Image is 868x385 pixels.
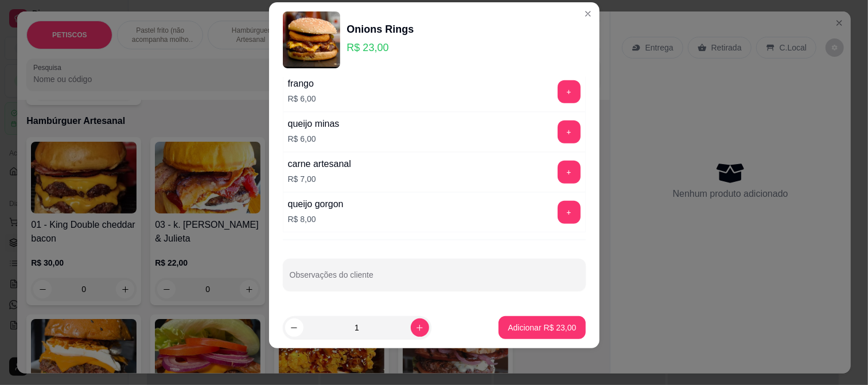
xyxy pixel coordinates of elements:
[499,316,585,339] button: Adicionar R$ 23,00
[558,161,581,184] button: add
[288,173,351,185] p: R$ 7,00
[347,21,414,37] div: Onions Rings
[288,133,340,145] p: R$ 6,00
[411,318,429,337] button: increase-product-quantity
[347,40,414,56] p: R$ 23,00
[288,117,340,131] div: queijo minas
[558,120,581,143] button: add
[285,318,303,337] button: decrease-product-quantity
[558,80,581,103] button: add
[508,322,576,333] p: Adicionar R$ 23,00
[288,197,344,211] div: queijo gorgon
[290,274,579,285] input: Observações do cliente
[283,11,340,69] img: product-image
[288,213,344,225] p: R$ 8,00
[579,5,597,23] button: Close
[288,77,316,91] div: frango
[558,201,581,224] button: add
[288,157,351,171] div: carne artesanal
[288,93,316,104] p: R$ 6,00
